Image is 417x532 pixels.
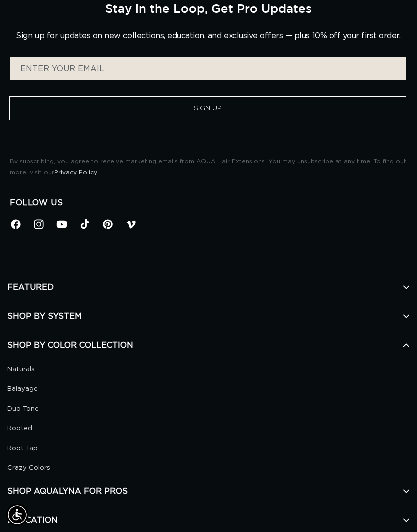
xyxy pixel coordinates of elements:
[7,364,402,375] a: Naturals
[54,169,97,175] a: Privacy Policy
[7,443,402,454] a: Root Tap
[105,1,312,15] h2: Stay in the Loop, Get Pro Updates
[10,198,407,208] h2: Follow Us
[9,96,406,120] button: Sign Up
[6,504,28,526] div: Accessibility Menu
[7,273,409,302] h2: FEATURED
[7,331,409,360] h2: SHOP BY COLOR COLLECTION
[7,302,409,331] h2: SHOP BY SYSTEM
[7,423,402,434] a: Rooted
[7,477,409,506] h2: SHOP AQUALYNA FOR PROS
[7,403,402,415] a: Duo Tone
[7,462,409,474] a: Crazy Colors
[16,31,400,41] p: Sign up for updates on new collections, education, and exclusive offers — plus 10% off your first...
[10,156,407,178] p: By subscribing, you agree to receive marketing emails from AQUA Hair Extensions. You may unsubscr...
[10,57,406,80] input: ENTER YOUR EMAIL
[367,484,417,532] iframe: Chat Widget
[7,383,402,395] a: Balayage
